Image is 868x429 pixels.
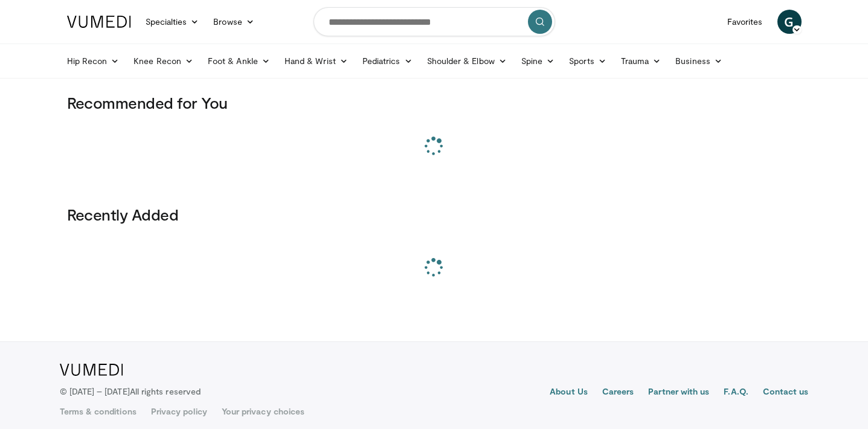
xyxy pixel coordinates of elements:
[138,10,207,34] a: Specialties
[126,49,201,73] a: Knee Recon
[777,10,802,34] a: G
[562,49,614,73] a: Sports
[514,49,562,73] a: Spine
[222,405,304,418] a: Your privacy choices
[614,49,669,73] a: Trauma
[313,7,555,36] input: Search topics, interventions
[720,10,770,34] a: Favorites
[355,49,420,73] a: Pediatrics
[668,49,730,73] a: Business
[60,364,123,376] img: VuMedi Logo
[724,385,748,400] a: F.A.Q.
[602,385,634,400] a: Careers
[550,385,588,400] a: About Us
[60,49,127,73] a: Hip Recon
[201,49,277,73] a: Foot & Ankle
[151,405,207,418] a: Privacy policy
[60,405,137,418] a: Terms & conditions
[60,385,201,398] p: © [DATE] – [DATE]
[763,385,809,400] a: Contact us
[420,49,514,73] a: Shoulder & Elbow
[206,10,262,34] a: Browse
[67,16,131,28] img: VuMedi Logo
[648,385,709,400] a: Partner with us
[130,386,201,396] span: All rights reserved
[67,93,802,112] h3: Recommended for You
[67,205,802,224] h3: Recently Added
[277,49,355,73] a: Hand & Wrist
